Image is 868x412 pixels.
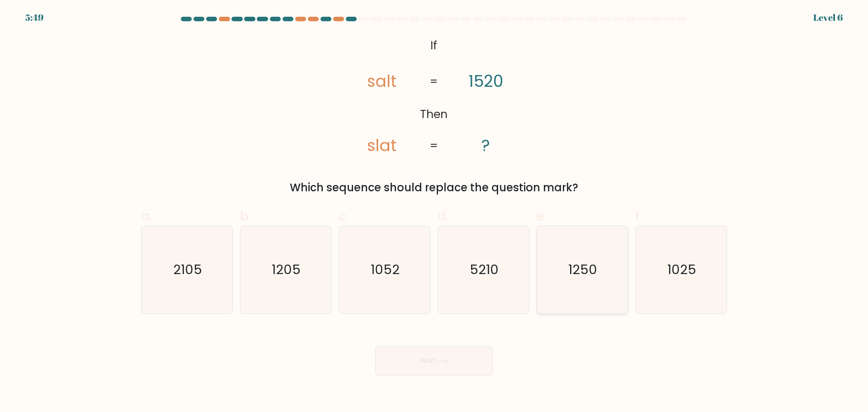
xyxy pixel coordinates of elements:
[668,260,697,279] text: 1025
[420,107,448,123] tspan: Then
[146,180,722,196] div: Which sequence should replace the question mark?
[813,11,843,24] div: Level 6
[430,138,438,154] tspan: =
[367,134,396,156] tspan: slat
[371,260,400,279] text: 1052
[537,207,547,225] span: e.
[635,207,642,225] span: f.
[438,207,448,225] span: d.
[430,74,438,90] tspan: =
[469,71,504,93] tspan: 1520
[569,260,598,279] text: 1250
[25,11,43,24] div: 5:49
[240,207,251,225] span: b.
[173,260,202,279] text: 2105
[339,207,349,225] span: c.
[272,260,301,279] text: 1205
[431,38,438,53] tspan: If
[141,207,152,225] span: a.
[367,71,396,93] tspan: salt
[375,346,493,375] button: Next
[334,34,534,158] svg: @import url('[URL][DOMAIN_NAME]);
[482,134,491,156] tspan: ?
[470,260,499,279] text: 5210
